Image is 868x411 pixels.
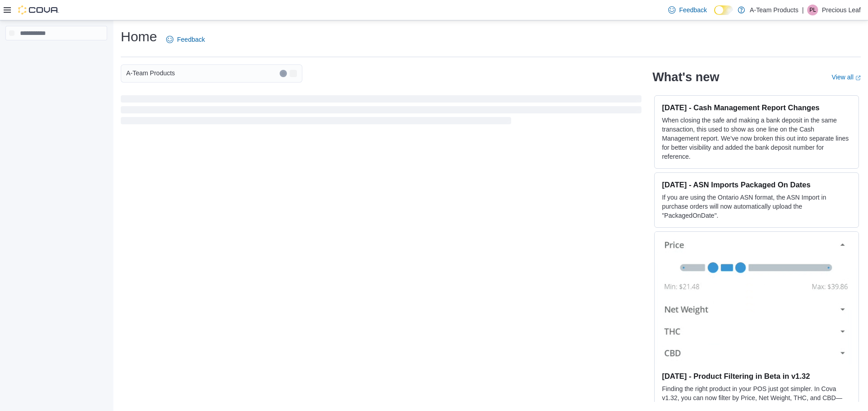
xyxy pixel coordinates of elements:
[807,5,818,15] div: Precious Leaf
[662,193,851,220] p: If you are using the Ontario ASN format, the ASN Import in purchase orders will now automatically...
[855,75,861,81] svg: External link
[290,70,297,77] button: Open list of options
[177,35,205,44] span: Feedback
[714,15,715,15] span: Dark Mode
[750,5,798,15] p: A-Team Products
[163,30,208,49] a: Feedback
[5,42,107,64] nav: Complex example
[121,97,641,126] span: Loading
[280,70,287,77] button: Clear input
[802,5,804,15] p: |
[652,70,719,84] h2: What's new
[662,180,851,189] h3: [DATE] - ASN Imports Packaged On Dates
[832,73,861,81] a: View allExternal link
[662,116,851,161] p: When closing the safe and making a bank deposit in the same transaction, this used to show as one...
[679,5,707,15] span: Feedback
[662,372,851,381] h3: [DATE] - Product Filtering in Beta in v1.32
[18,5,59,15] img: Cova
[126,68,175,78] span: A-Team Products
[809,5,816,15] span: PL
[121,28,157,46] h1: Home
[714,5,733,15] input: Dark Mode
[665,1,710,19] a: Feedback
[822,5,861,15] p: Precious Leaf
[662,103,851,112] h3: [DATE] - Cash Management Report Changes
